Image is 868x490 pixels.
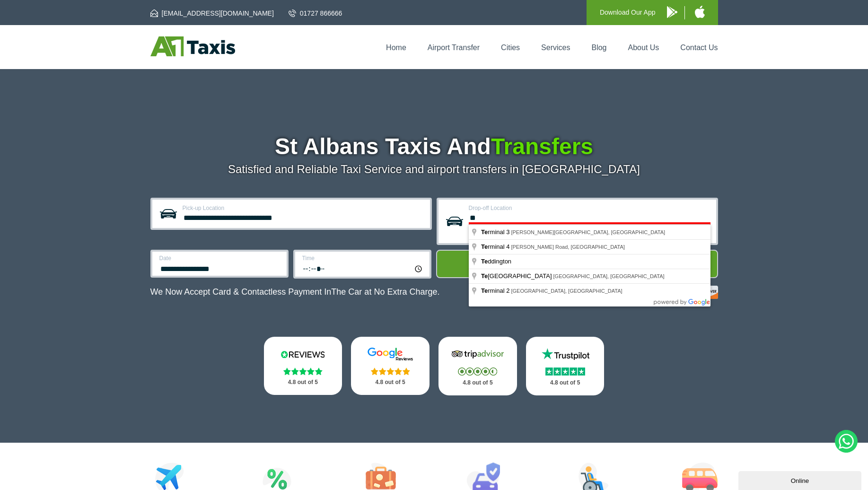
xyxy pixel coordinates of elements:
[481,272,488,280] span: Te
[501,44,520,52] a: Cities
[481,228,511,236] span: rminal 3
[449,347,506,361] img: Tripadvisor
[283,367,323,375] img: Stars
[428,44,480,52] a: Airport Transfer
[511,288,622,294] span: [GEOGRAPHIC_DATA], [GEOGRAPHIC_DATA]
[481,287,511,294] span: rminal 2
[438,337,517,395] a: Tripadvisor Stars 4.8 out of 5
[469,222,710,237] label: This field is required.
[302,255,424,261] label: Time
[150,287,440,297] p: We Now Accept Card & Contactless Payment In
[362,347,419,361] img: Google
[628,44,659,52] a: About Us
[481,228,488,236] span: Te
[150,9,274,18] a: [EMAIL_ADDRESS][DOMAIN_NAME]
[264,337,342,395] a: Reviews.io Stars 4.8 out of 5
[289,9,342,18] a: 01727 866666
[481,287,488,294] span: Te
[436,250,718,278] button: Get Quote
[481,258,513,265] span: ddington
[458,367,497,376] img: Stars
[481,243,488,250] span: Te
[481,243,511,250] span: rminal 4
[680,44,718,52] a: Contact Us
[738,469,863,490] iframe: chat widget
[183,205,424,211] label: Pick-up Location
[591,44,606,52] a: Blog
[159,255,281,261] label: Date
[511,244,624,250] span: [PERSON_NAME] Road, [GEOGRAPHIC_DATA]
[274,347,331,361] img: Reviews.io
[481,272,553,280] span: [GEOGRAPHIC_DATA]
[511,229,665,235] span: [PERSON_NAME][GEOGRAPHIC_DATA], [GEOGRAPHIC_DATA]
[469,205,710,211] label: Drop-off Location
[150,135,718,158] h1: St Albans Taxis And
[491,134,593,159] span: Transfers
[537,347,594,361] img: Trustpilot
[331,287,439,297] span: The Car at No Extra Charge.
[481,258,488,265] span: Te
[351,337,430,395] a: Google Stars 4.8 out of 5
[536,377,594,389] p: 4.8 out of 5
[553,273,665,279] span: [GEOGRAPHIC_DATA], [GEOGRAPHIC_DATA]
[274,376,332,388] p: 4.8 out of 5
[386,44,406,52] a: Home
[449,377,507,389] p: 4.8 out of 5
[667,6,677,18] img: A1 Taxis Android App
[545,367,585,376] img: Stars
[150,163,718,176] p: Satisfied and Reliable Taxi Service and airport transfers in [GEOGRAPHIC_DATA]
[600,7,656,18] p: Download Our App
[361,376,419,388] p: 4.8 out of 5
[526,337,605,395] a: Trustpilot Stars 4.8 out of 5
[541,44,570,52] a: Services
[371,367,410,375] img: Stars
[695,6,705,18] img: A1 Taxis iPhone App
[150,36,235,56] img: A1 Taxis St Albans LTD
